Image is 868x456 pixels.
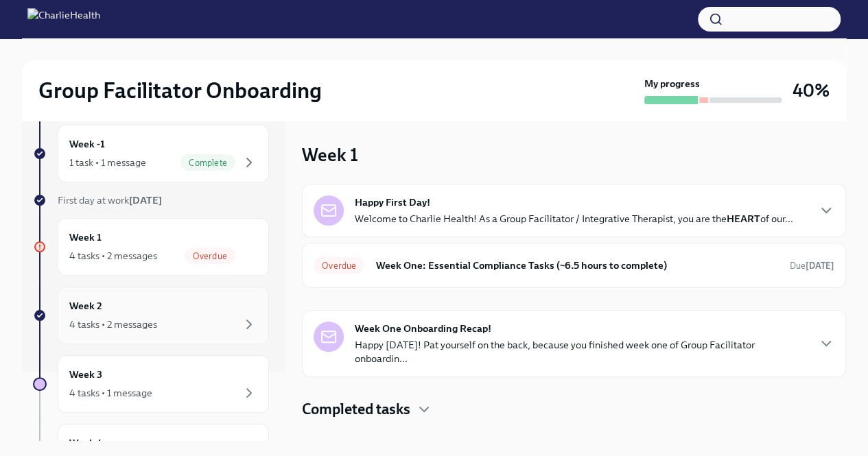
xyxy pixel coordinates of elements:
a: OverdueWeek One: Essential Compliance Tasks (~6.5 hours to complete)Due[DATE] [314,254,834,276]
h6: Week One: Essential Compliance Tasks (~6.5 hours to complete) [375,258,779,273]
h3: 40% [793,78,830,103]
span: August 25th, 2025 09:00 [790,259,834,272]
strong: [DATE] [129,194,162,206]
div: 4 tasks • 1 message [69,386,152,400]
span: Overdue [185,251,235,261]
div: Completed tasks [302,399,846,420]
a: First day at work[DATE] [33,193,269,207]
a: Week 34 tasks • 1 message [33,355,269,413]
p: Welcome to Charlie Health! As a Group Facilitator / Integrative Therapist, you are the of our... [355,212,793,226]
h2: Group Facilitator Onboarding [38,77,322,104]
span: First day at work [58,194,162,206]
span: Complete [180,158,235,168]
span: Due [790,261,834,271]
h6: Week 4 [69,435,103,451]
strong: Happy First Day! [355,195,430,209]
h6: Week 1 [69,230,102,245]
strong: [DATE] [806,261,834,271]
h6: Week 3 [69,367,102,382]
h6: Week -1 [69,136,105,152]
strong: Week One Onboarding Recap! [355,322,491,335]
strong: HEART [727,213,760,225]
h4: Completed tasks [302,399,410,420]
h3: Week 1 [302,143,358,167]
a: Week -11 task • 1 messageComplete [33,125,269,182]
h6: Week 2 [69,298,102,313]
a: Week 24 tasks • 2 messages [33,287,269,344]
a: Week 14 tasks • 2 messagesOverdue [33,218,269,276]
div: 1 task • 1 message [69,156,146,169]
div: 4 tasks • 2 messages [69,249,157,263]
strong: My progress [644,77,700,91]
span: Overdue [314,261,364,271]
img: CharlieHealth [27,8,100,30]
p: Happy [DATE]! Pat yourself on the back, because you finished week one of Group Facilitator onboar... [355,338,807,365]
div: 4 tasks • 2 messages [69,317,157,331]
